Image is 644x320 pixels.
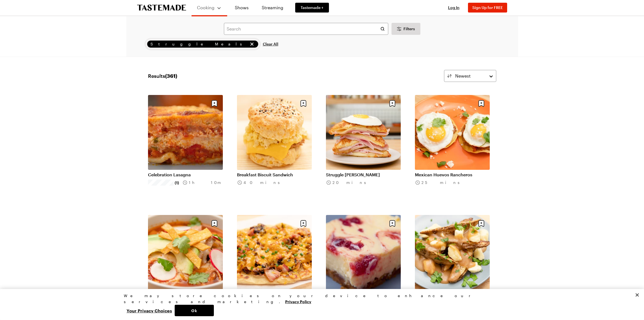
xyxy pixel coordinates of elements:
button: Save recipe [209,218,220,229]
a: Celebration Lasagna [148,172,223,177]
span: Struggle Meals [150,41,248,47]
button: Save recipe [298,218,309,229]
button: Ok [175,305,214,316]
button: Desktop filters [392,23,420,35]
button: Close [631,289,643,301]
a: To Tastemade Home Page [137,5,186,11]
button: Save recipe [209,98,220,109]
a: Tastemade + [295,3,329,13]
a: Mexican Huevos Rancheros [415,172,490,177]
button: Newest [444,70,496,82]
span: Clear All [263,41,278,47]
div: Privacy [124,293,516,316]
button: Save recipe [387,218,398,229]
span: Results [148,72,177,80]
span: Log In [448,5,460,10]
button: Save recipe [298,98,309,109]
a: More information about your privacy, opens in a new tab [285,299,311,304]
button: Log In [443,5,465,10]
button: Sign Up for FREE [468,3,507,13]
a: Struggle [PERSON_NAME] [326,172,401,177]
span: Tastemade + [301,5,323,10]
span: Filters [403,26,415,32]
button: Clear All [263,38,278,50]
button: Save recipe [476,98,486,109]
span: Cooking [197,5,214,10]
div: We may store cookies on your device to enhance our services and marketing. [124,293,516,305]
button: Your Privacy Choices [124,305,175,316]
span: Newest [455,73,471,79]
a: Breakfast Biscuit Sandwich [237,172,312,177]
button: Cooking [197,2,222,13]
span: Sign Up for FREE [472,5,503,10]
button: Save recipe [476,218,486,229]
button: Save recipe [387,98,398,109]
button: remove Struggle Meals [249,41,255,47]
span: ( 361 ) [165,73,177,79]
